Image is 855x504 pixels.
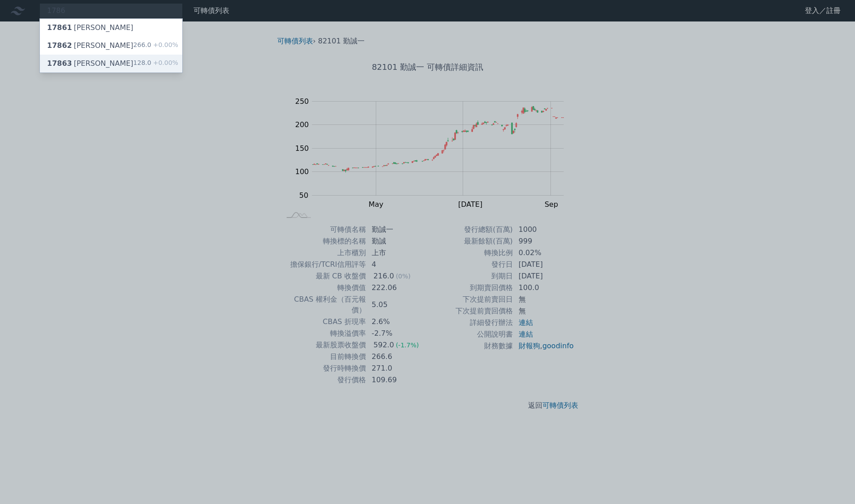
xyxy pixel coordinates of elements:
span: +0.00% [151,59,178,66]
span: 17863 [47,59,72,68]
a: 17862[PERSON_NAME] 266.0+0.00% [40,37,182,55]
div: 266.0 [133,40,178,51]
span: 17861 [47,23,72,32]
div: 128.0 [133,58,178,69]
a: 17861[PERSON_NAME] [40,19,182,37]
a: 17863[PERSON_NAME] 128.0+0.00% [40,55,182,73]
span: +0.00% [151,41,178,48]
div: [PERSON_NAME] [47,40,133,51]
div: [PERSON_NAME] [47,22,133,33]
div: [PERSON_NAME] [47,58,133,69]
span: 17862 [47,41,72,50]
